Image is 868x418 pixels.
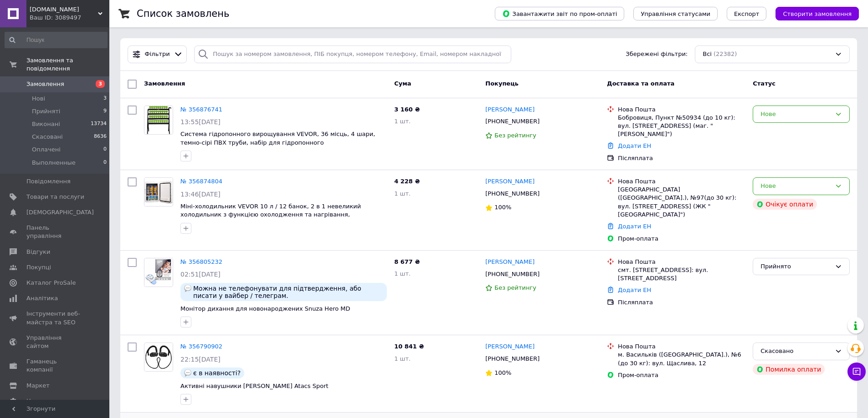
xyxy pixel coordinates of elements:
[26,263,51,272] span: Покупці
[495,7,624,20] button: Завантажити звіт по пром-оплаті
[394,80,411,87] span: Cума
[494,369,511,376] span: 100%
[193,285,383,299] span: Можна не телефонувати для підтвердження, або писати у вайбер / телеграм.
[394,343,424,350] span: 10 841 ₴
[703,50,712,59] span: Всі
[180,271,221,278] span: 02:51[DATE]
[633,7,718,20] button: Управління статусами
[144,106,173,134] img: Фото товару
[394,258,420,265] span: 8 677 ₴
[485,342,534,351] a: [PERSON_NAME]
[26,56,109,73] span: Замовлення та повідомлення
[766,10,859,17] a: Створити замовлення
[753,364,825,375] div: Помилка оплати
[144,80,185,87] span: Замовлення
[184,285,191,292] img: :speech_balloon:
[180,383,329,389] a: Активні навушники [PERSON_NAME] Atacs Sport
[26,382,50,390] span: Маркет
[618,235,745,243] div: Пром-оплата
[180,118,221,126] span: 13:55[DATE]
[145,50,170,59] span: Фільтри
[394,190,411,197] span: 1 шт.
[760,181,831,191] div: Нове
[32,159,76,167] span: Выполненные
[144,342,173,372] a: Фото товару
[180,106,222,113] a: № 356876741
[618,298,745,307] div: Післяплата
[103,107,107,116] span: 9
[618,287,651,293] a: Додати ЕН
[618,351,745,367] div: м. Васильків ([GEOGRAPHIC_DATA].), №6 (до 30 кг): вул. Щаслива, 12
[607,80,674,87] span: Доставка та оплата
[26,208,94,217] span: [DEMOGRAPHIC_DATA]
[485,190,539,197] span: [PHONE_NUMBER]
[144,106,173,135] a: Фото товару
[180,203,361,218] a: Міні-холодильник VEVOR 10 л / 12 банок, 2 в 1 невеликий холодильник з функцією охолодження та наг...
[137,8,229,19] h1: Список замовлень
[32,133,63,141] span: Скасовані
[485,80,519,87] span: Покупець
[753,80,776,87] span: Статус
[618,186,745,219] div: [GEOGRAPHIC_DATA] ([GEOGRAPHIC_DATA].), №97(до 30 кг): вул. [STREET_ADDRESS] (ЖК "[GEOGRAPHIC_DAT...
[783,10,852,17] span: Створити замовлення
[485,106,534,114] a: [PERSON_NAME]
[753,199,817,210] div: Очікує оплати
[184,369,191,377] img: :speech_balloon:
[847,363,866,381] button: Чат з покупцем
[144,343,173,371] img: Фото товару
[30,5,98,14] span: sigma-market.com.ua
[180,178,222,185] a: № 356874804
[26,193,84,201] span: Товари та послуги
[760,262,831,272] div: Прийнято
[734,10,760,17] span: Експорт
[485,258,534,267] a: [PERSON_NAME]
[618,142,651,149] a: Додати ЕН
[103,159,107,167] span: 0
[776,7,859,20] button: Створити замовлення
[26,80,64,88] span: Замовлення
[94,133,107,141] span: 8636
[494,284,536,291] span: Без рейтингу
[180,191,221,198] span: 13:46[DATE]
[485,271,539,277] span: [PHONE_NUMBER]
[180,258,222,265] a: № 356805232
[618,177,745,186] div: Нова Пошта
[485,177,534,186] a: [PERSON_NAME]
[26,248,50,256] span: Відгуки
[618,266,745,282] div: смт. [STREET_ADDRESS]: вул. [STREET_ADDRESS]
[485,355,539,362] span: [PHONE_NUMBER]
[32,107,60,116] span: Прийняті
[26,310,84,326] span: Інструменти веб-майстра та SEO
[180,305,350,312] a: Монітор дихання для новонароджених Snuza Hero MD
[144,258,173,287] a: Фото товару
[144,258,173,287] img: Фото товару
[618,114,745,139] div: Бобровиця, Пункт №50934 (до 10 кг): вул. [STREET_ADDRESS] (маг. "[PERSON_NAME]")
[394,118,411,125] span: 1 шт.
[32,146,61,154] span: Оплачені
[5,32,108,48] input: Пошук
[180,343,222,350] a: № 356790902
[502,10,617,18] span: Завантажити звіт по пром-оплаті
[760,110,831,119] div: Нове
[618,223,651,230] a: Додати ЕН
[180,131,375,146] a: Система гідропонного вирощування VEVOR, 36 місць, 4 шари, темно-сірі ПВХ труби, набір для гідропо...
[394,270,411,277] span: 1 шт.
[394,355,411,362] span: 1 шт.
[618,154,745,162] div: Післяплата
[626,50,688,59] span: Збережені фільтри:
[96,80,105,88] span: 3
[727,7,767,20] button: Експорт
[91,120,107,128] span: 13734
[144,177,173,206] a: Фото товару
[26,334,84,350] span: Управління сайтом
[485,118,539,125] span: [PHONE_NUMBER]
[618,258,745,266] div: Нова Пошта
[26,294,58,302] span: Аналітика
[194,45,511,63] input: Пошук за номером замовлення, ПІБ покупця, номером телефону, Email, номером накладної
[26,358,84,374] span: Гаманець компанії
[618,106,745,114] div: Нова Пошта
